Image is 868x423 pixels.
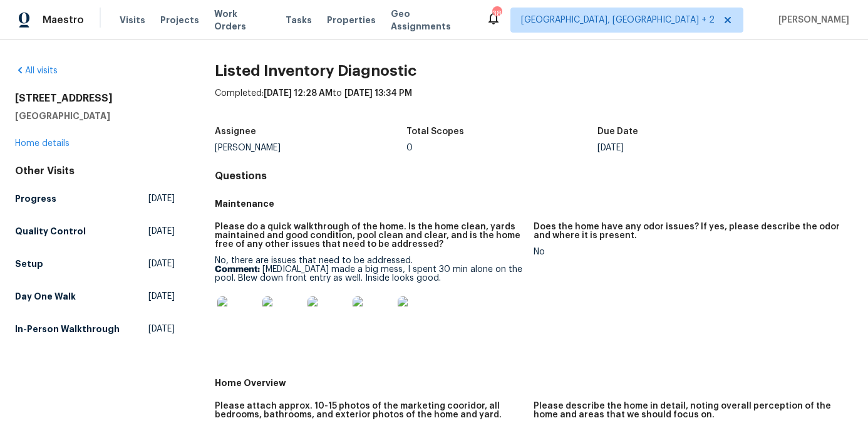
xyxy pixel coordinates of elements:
[215,377,853,389] h5: Home Overview
[264,89,333,98] span: [DATE] 12:28 AM
[15,165,175,177] div: Other Visits
[597,127,638,136] h5: Due Date
[534,402,843,419] h5: Please describe the home in detail, noting overall perception of the home and areas that we shoul...
[15,220,175,243] a: Quality Control[DATE]
[215,265,524,283] p: [MEDICAL_DATA] made a big mess, I spent 30 min alone on the pool. Blew down front entry as well. ...
[148,192,175,205] span: [DATE]
[534,222,843,240] h5: Does the home have any odor issues? If yes, please describe the odor and where it is present.
[148,225,175,238] span: [DATE]
[215,222,524,249] h5: Please do a quick walkthrough of the home. Is the home clean, yards maintained and good condition...
[534,248,843,256] div: No
[215,170,853,182] h4: Questions
[15,187,175,210] a: Progress[DATE]
[215,402,524,419] h5: Please attach approx. 10-15 photos of the marketing cooridor, all bedrooms, bathrooms, and exteri...
[15,225,86,238] h5: Quality Control
[120,14,145,26] span: Visits
[391,8,471,33] span: Geo Assignments
[15,92,175,105] h2: [STREET_ADDRESS]
[15,285,175,308] a: Day One Walk[DATE]
[215,127,256,136] h5: Assignee
[148,290,175,303] span: [DATE]
[492,8,501,20] div: 38
[215,265,260,274] b: Comment:
[215,144,406,152] div: [PERSON_NAME]
[15,318,175,340] a: In-Person Walkthrough[DATE]
[521,14,715,26] span: [GEOGRAPHIC_DATA], [GEOGRAPHIC_DATA] + 2
[327,14,376,26] span: Properties
[214,8,271,33] span: Work Orders
[406,144,598,152] div: 0
[15,139,70,148] a: Home details
[215,197,853,210] h5: Maintenance
[215,256,524,344] div: No, there are issues that need to be addressed.
[215,65,853,77] h2: Listed Inventory Diagnostic
[160,14,199,26] span: Projects
[43,14,84,26] span: Maestro
[15,110,175,122] h5: [GEOGRAPHIC_DATA]
[15,290,76,303] h5: Day One Walk
[344,89,412,98] span: [DATE] 13:34 PM
[406,127,464,136] h5: Total Scopes
[597,144,789,152] div: [DATE]
[15,258,43,270] h5: Setup
[773,14,849,26] span: [PERSON_NAME]
[215,87,853,120] div: Completed: to
[15,192,56,205] h5: Progress
[15,66,58,75] a: All visits
[15,323,120,335] h5: In-Person Walkthrough
[148,258,175,270] span: [DATE]
[286,16,312,24] span: Tasks
[15,253,175,275] a: Setup[DATE]
[148,323,175,335] span: [DATE]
